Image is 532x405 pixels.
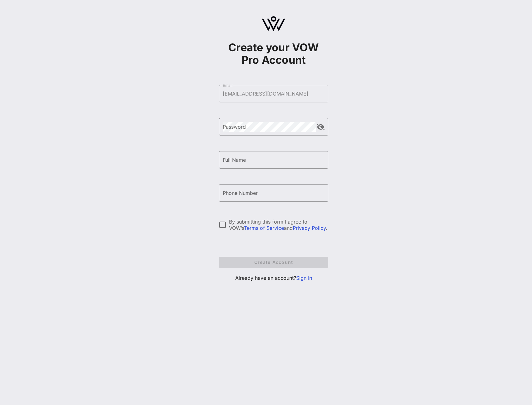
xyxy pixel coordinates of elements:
[296,275,312,281] a: Sign In
[262,16,285,31] img: logo.svg
[219,41,328,66] h1: Create your VOW Pro Account
[293,225,326,231] a: Privacy Policy
[317,124,325,130] button: append icon
[229,219,328,231] div: By submitting this form I agree to VOW’s and .
[219,274,328,282] p: Already have an account?
[223,83,232,88] label: Email
[244,225,284,231] a: Terms of Service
